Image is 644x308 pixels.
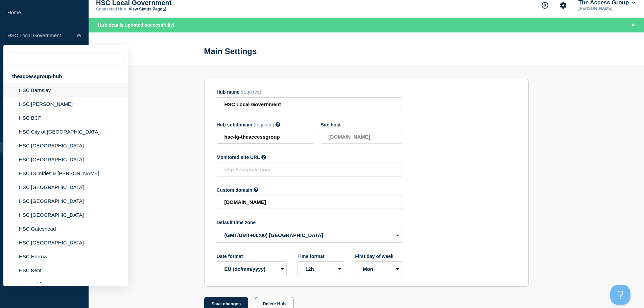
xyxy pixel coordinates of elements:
select: Time format [297,261,344,276]
span: Monitored site URL [217,155,260,160]
li: HSC [GEOGRAPHIC_DATA] [3,236,128,250]
select: Default time zone [217,228,402,243]
select: First day of week [355,261,402,276]
li: HSC Gateshead [3,222,128,236]
div: Time format [297,254,344,259]
p: Connected Hub [96,7,126,11]
li: HSC Kent [3,263,128,277]
input: http://example.com [217,163,402,176]
li: HSC City of [GEOGRAPHIC_DATA] [3,125,128,139]
div: Date format [217,254,287,259]
li: HSC [GEOGRAPHIC_DATA] [3,139,128,152]
li: HSC Kirklees [3,277,128,291]
span: (required) [254,122,274,127]
div: First day of week [355,254,402,259]
li: HSC Dumfries & [PERSON_NAME] [3,166,128,180]
li: HSC [GEOGRAPHIC_DATA] [3,180,128,194]
div: Default time zone [217,220,402,225]
iframe: Help Scout Beacon - Open [610,285,630,305]
span: Hub details updated successfully! [98,22,174,28]
li: HSC [PERSON_NAME] [3,97,128,111]
p: HSC Local Government [7,32,72,38]
div: Hub name [217,89,402,95]
li: HSC Barnsley [3,83,128,97]
a: View Status Page [129,7,166,11]
li: HSC BCP [3,111,128,125]
div: Site host [321,122,402,127]
span: Hub subdomain [217,122,253,127]
li: HSC [GEOGRAPHIC_DATA] [3,152,128,166]
input: Hub name [217,97,402,111]
span: (required) [241,89,261,95]
h1: Main Settings [204,47,257,56]
p: [PERSON_NAME] [577,6,637,11]
select: Date format [217,261,287,276]
span: Custom domain [217,187,253,193]
input: sample [217,130,314,144]
div: theaccessgroup-hub [3,69,128,83]
li: HSC [GEOGRAPHIC_DATA] [3,194,128,208]
li: HSC [GEOGRAPHIC_DATA] [3,208,128,222]
li: HSC Harrow [3,250,128,263]
input: Site host [321,130,402,144]
button: Close banner [629,21,637,29]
